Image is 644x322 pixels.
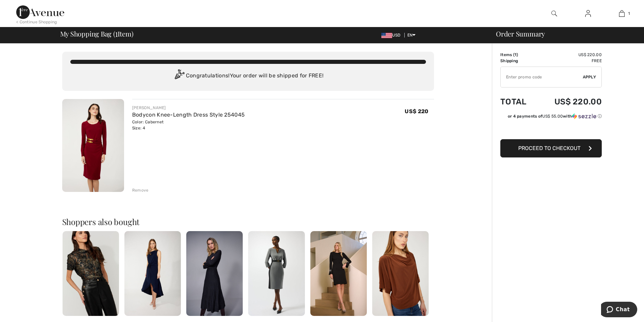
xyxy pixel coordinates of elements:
[605,9,638,18] a: 1
[381,33,403,38] span: USD
[542,114,563,119] span: US$ 55.00
[62,218,434,226] h2: Shoppers also bought
[500,139,602,157] button: Proceed to Checkout
[60,30,134,37] span: My Shopping Bag ( Item)
[63,231,119,316] img: Floral Pullover with Jewel Embellishment Style 254321
[536,52,602,58] td: US$ 220.00
[16,5,64,19] img: 1ère Avenue
[407,33,416,38] span: EN
[500,122,602,137] iframe: PayPal-paypal
[172,69,186,83] img: Congratulation2.svg
[601,302,637,319] iframe: Opens a widget where you can chat to one of our agents
[536,58,602,64] td: Free
[585,9,591,18] img: My Info
[619,9,625,18] img: My Bag
[580,9,596,18] a: Sign In
[508,113,602,119] div: or 4 payments of with
[372,231,429,316] img: Cowl Neck Relaxed Fit Pullover Style 254302
[488,30,640,37] div: Order Summary
[500,58,536,64] td: Shipping
[572,113,596,119] img: Sezzle
[500,90,536,113] td: Total
[515,52,517,57] span: 1
[628,10,630,17] span: 1
[583,74,596,80] span: Apply
[124,231,181,316] img: Sleeveless Fit and Flare Dress Style 254009
[132,112,245,118] a: Bodycon Knee-Length Dress Style 254045
[115,29,118,38] span: 1
[132,105,245,111] div: [PERSON_NAME]
[70,69,426,83] div: Congratulations! Your order will be shipped for FREE!
[132,187,149,193] div: Remove
[551,9,557,18] img: search the website
[186,231,243,316] img: Elegant Pleated A-Line Dress Style 253987
[500,52,536,58] td: Items ( )
[501,67,583,87] input: Promo code
[248,231,305,316] img: Knee-Length Sheath Dress Style 253264
[500,113,602,122] div: or 4 payments ofUS$ 55.00withSezzle Click to learn more about Sezzle
[536,90,602,113] td: US$ 220.00
[518,145,580,151] span: Proceed to Checkout
[62,99,124,192] img: Bodycon Knee-Length Dress Style 254045
[381,33,392,38] img: US Dollar
[310,231,367,316] img: Embellished Bodycon Dress Style 254048
[405,108,428,115] span: US$ 220
[132,119,245,131] div: Color: Cabernet Size: 4
[16,19,57,25] div: < Continue Shopping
